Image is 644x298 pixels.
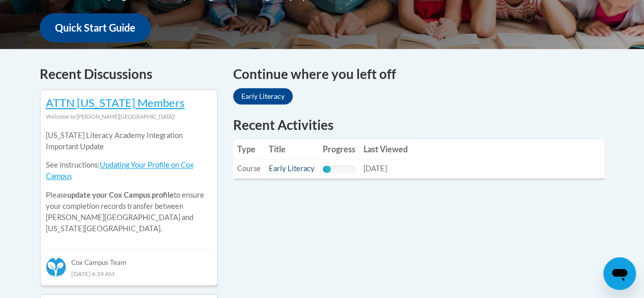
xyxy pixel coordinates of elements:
[46,268,212,279] div: [DATE] 4:39 AM
[233,64,605,84] h4: Continue where you left off
[269,164,315,173] a: Early Literacy
[359,139,412,159] th: Last Viewed
[46,160,193,180] a: Updating Your Profile on Cox Campus
[46,122,212,242] div: Please to ensure your completion records transfer between [PERSON_NAME][GEOGRAPHIC_DATA] and [US_...
[323,166,331,173] div: Progress, %
[233,139,265,159] th: Type
[46,257,66,277] img: Cox Campus Team
[319,139,359,159] th: Progress
[46,111,212,122] div: Welcome to [PERSON_NAME][GEOGRAPHIC_DATA]!
[40,13,151,42] a: Quick Start Guide
[46,130,212,152] p: [US_STATE] Literacy Academy Integration Important Update
[46,159,212,182] p: See instructions:
[67,191,174,199] b: update your Cox Campus profile
[265,139,319,159] th: Title
[363,164,387,173] span: [DATE]
[40,64,218,84] h4: Recent Discussions
[237,164,261,173] span: Course
[46,96,185,110] a: ATTN [US_STATE] Members
[603,257,636,290] iframe: Button to launch messaging window
[46,249,212,267] div: Cox Campus Team
[233,116,605,134] h1: Recent Activities
[233,88,293,104] a: Early Literacy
